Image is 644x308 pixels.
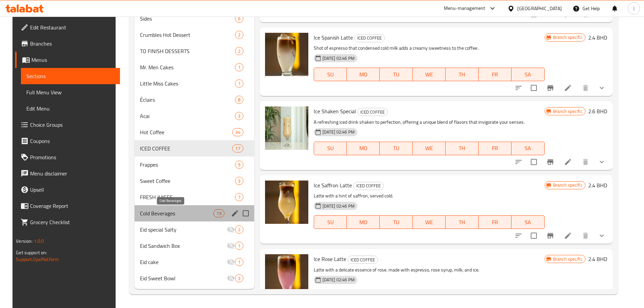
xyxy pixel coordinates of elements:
[227,258,235,266] svg: Inactive section
[320,203,357,209] span: [DATE] 02:46 PM
[140,258,226,266] span: Eid cake
[30,137,115,145] span: Coupons
[235,96,243,104] div: items
[350,217,377,227] span: MO
[633,5,635,12] span: J
[30,186,115,194] span: Upsell
[30,218,115,226] span: Grocery Checklist
[527,155,541,169] span: Select to update
[15,149,120,165] a: Promotions
[550,182,585,188] span: Branch specific
[265,254,308,298] img: Ice Rose Latte
[140,226,226,234] span: Eid special Salty
[598,158,606,166] svg: Show Choices
[15,35,120,52] a: Branches
[213,209,224,217] div: items
[227,274,235,282] svg: Inactive section
[140,161,235,169] div: Frappes
[140,31,235,39] span: Crumbles Hot Dessert
[21,100,120,117] a: Edit Menu
[30,169,115,177] span: Menu disclaimer
[382,143,410,153] span: TU
[235,259,243,265] span: 1
[577,154,594,170] button: delete
[564,232,572,240] a: Edit menu item
[594,154,610,170] button: show more
[444,4,485,13] div: Menu-management
[354,182,383,190] span: ICED COFFEE
[357,108,388,116] div: ICED COFFEE
[320,129,357,135] span: [DATE] 02:46 PM
[230,208,240,218] button: edit
[577,228,594,244] button: delete
[235,194,243,200] span: 7
[135,173,254,189] div: Sweet Coffee3
[235,274,243,282] div: items
[34,237,44,245] span: 1.0.0
[235,113,243,119] span: 3
[550,34,585,41] span: Branch specific
[235,227,243,233] span: 2
[140,274,226,282] div: Eid Sweet Bowl
[135,27,254,43] div: Crumbles Hot Dessert2
[564,84,572,92] a: Edit menu item
[479,215,511,229] button: FR
[348,256,378,264] span: ICED COFFEE
[140,193,235,201] span: FRESH JUICES
[235,178,243,184] span: 3
[517,5,562,12] div: [GEOGRAPHIC_DATA]
[214,210,224,217] span: 19
[135,270,254,286] div: Eid Sweet Bowl3
[140,15,235,23] span: Sides
[30,121,115,129] span: Choice Groups
[380,142,412,155] button: TU
[594,228,610,244] button: show more
[31,56,115,64] span: Menus
[479,68,511,81] button: FR
[235,80,243,87] span: 1
[415,217,443,227] span: WE
[233,129,243,136] span: 34
[481,70,509,79] span: FR
[140,242,226,250] span: Eid Sandwich Box
[314,215,347,229] button: SU
[380,215,412,229] button: TU
[320,277,357,283] span: [DATE] 02:46 PM
[140,96,235,104] span: Éclairs
[135,92,254,108] div: Éclairs8
[347,142,380,155] button: MO
[26,72,115,80] span: Sections
[235,258,243,266] div: items
[135,75,254,92] div: Little Miss Cakes1
[135,10,254,27] div: Sides6
[314,68,347,81] button: SU
[135,205,254,221] div: Cold Beverages19edit
[135,221,254,238] div: Eid special Salty2
[140,144,232,152] span: ICED COFFEE
[415,70,443,79] span: WE
[235,31,243,39] div: items
[527,81,541,95] span: Select to update
[514,143,542,153] span: SA
[235,48,243,54] span: 2
[347,68,380,81] button: MO
[479,142,511,155] button: FR
[446,215,478,229] button: TH
[15,165,120,182] a: Menu disclaimer
[235,63,243,71] div: items
[314,118,545,126] p: A refreshing iced drink shaken to perfection, offering a unique blend of flavors that invigorate ...
[235,97,243,103] span: 8
[135,43,254,59] div: TO FINISH DESSERTS2
[265,181,308,224] img: Ice Saffron Latte
[347,215,380,229] button: MO
[140,209,213,217] span: Cold Beverages
[314,266,545,274] p: Latte with a delicate essence of rose. made with espresso, rose syrup, milk, and ice.
[235,162,243,168] span: 9
[135,108,254,124] div: Acai3
[26,104,115,113] span: Edit Menu
[446,68,478,81] button: TH
[542,228,558,244] button: Branch-specific-item
[235,177,243,185] div: items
